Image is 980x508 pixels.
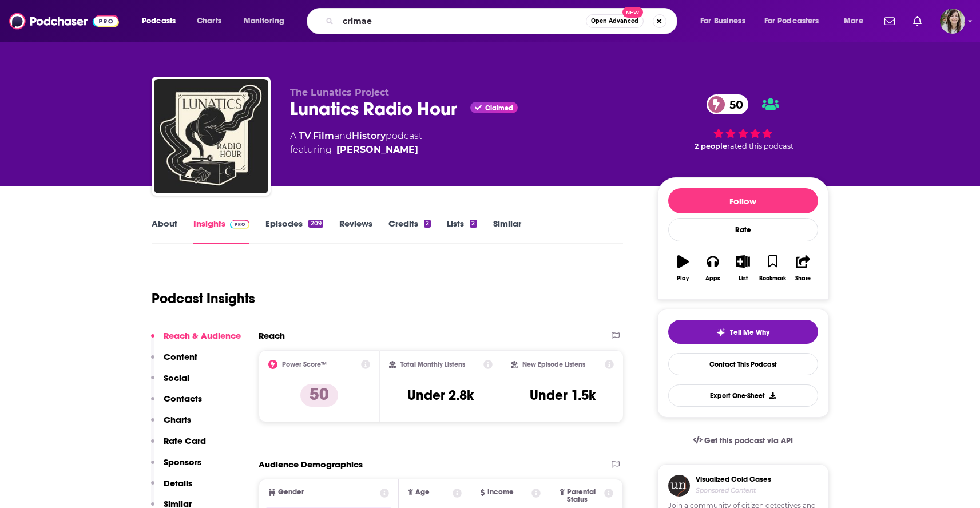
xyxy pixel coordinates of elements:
[668,353,818,375] a: Contact This Podcast
[290,129,422,157] div: A podcast
[154,79,268,193] img: Lunatics Radio Hour
[668,218,818,241] div: Rate
[259,459,363,470] h2: Audience Demographics
[164,478,192,489] p: Details
[308,220,323,228] div: 209
[704,436,793,446] span: Get this podcast via API
[265,218,323,244] a: Episodes209
[415,489,430,496] span: Age
[151,414,191,435] button: Charts
[836,12,878,30] button: open menu
[388,218,431,244] a: Credits2
[336,143,418,157] a: Abby Brenker
[299,130,311,141] a: TV
[759,275,786,282] div: Bookmark
[151,372,189,394] button: Social
[739,275,748,282] div: List
[728,248,757,289] button: List
[668,384,818,407] button: Export One-Sheet
[334,130,352,141] span: and
[696,486,771,494] h4: Sponsored Content
[282,360,327,368] h2: Power Score™
[164,393,202,404] p: Contacts
[698,248,728,289] button: Apps
[692,12,760,30] button: open menu
[764,13,819,29] span: For Podcasters
[940,9,965,34] button: Show profile menu
[788,248,818,289] button: Share
[668,475,690,497] img: coldCase.18b32719.png
[470,220,477,228] div: 2
[164,372,189,383] p: Social
[530,387,596,404] h3: Under 1.5k
[164,351,197,362] p: Content
[677,275,689,282] div: Play
[622,7,643,18] span: New
[567,489,602,503] span: Parental Status
[339,218,372,244] a: Reviews
[707,94,749,114] a: 50
[716,328,725,337] img: tell me why sparkle
[152,218,177,244] a: About
[424,220,431,228] div: 2
[230,220,250,229] img: Podchaser Pro
[485,105,513,111] span: Claimed
[318,8,688,34] div: Search podcasts, credits, & more...
[668,248,698,289] button: Play
[151,330,241,351] button: Reach & Audience
[668,188,818,213] button: Follow
[591,18,638,24] span: Open Advanced
[151,351,197,372] button: Content
[189,12,228,30] a: Charts
[151,457,201,478] button: Sponsors
[844,13,863,29] span: More
[407,387,474,404] h3: Under 2.8k
[522,360,585,368] h2: New Episode Listens
[244,13,284,29] span: Monitoring
[352,130,386,141] a: History
[151,435,206,457] button: Rate Card
[193,218,250,244] a: InsightsPodchaser Pro
[290,143,422,157] span: featuring
[259,330,285,341] h2: Reach
[152,290,255,307] h1: Podcast Insights
[695,142,727,150] span: 2 people
[311,130,313,141] span: ,
[705,275,720,282] div: Apps
[758,248,788,289] button: Bookmark
[657,87,829,158] div: 50 2 peoplerated this podcast
[151,393,202,414] button: Contacts
[727,142,793,150] span: rated this podcast
[134,12,191,30] button: open menu
[447,218,477,244] a: Lists2
[300,384,338,407] p: 50
[684,427,803,455] a: Get this podcast via API
[487,489,514,496] span: Income
[164,414,191,425] p: Charts
[718,94,749,114] span: 50
[757,12,836,30] button: open menu
[9,10,119,32] img: Podchaser - Follow, Share and Rate Podcasts
[164,435,206,446] p: Rate Card
[313,130,334,141] a: Film
[700,13,745,29] span: For Business
[586,14,644,28] button: Open AdvancedNew
[197,13,221,29] span: Charts
[493,218,521,244] a: Similar
[164,457,201,467] p: Sponsors
[278,489,304,496] span: Gender
[151,478,192,499] button: Details
[730,328,769,337] span: Tell Me Why
[696,475,771,484] h3: Visualized Cold Cases
[940,9,965,34] img: User Profile
[908,11,926,31] a: Show notifications dropdown
[338,12,586,30] input: Search podcasts, credits, & more...
[940,9,965,34] span: Logged in as devinandrade
[142,13,176,29] span: Podcasts
[880,11,899,31] a: Show notifications dropdown
[795,275,811,282] div: Share
[400,360,465,368] h2: Total Monthly Listens
[236,12,299,30] button: open menu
